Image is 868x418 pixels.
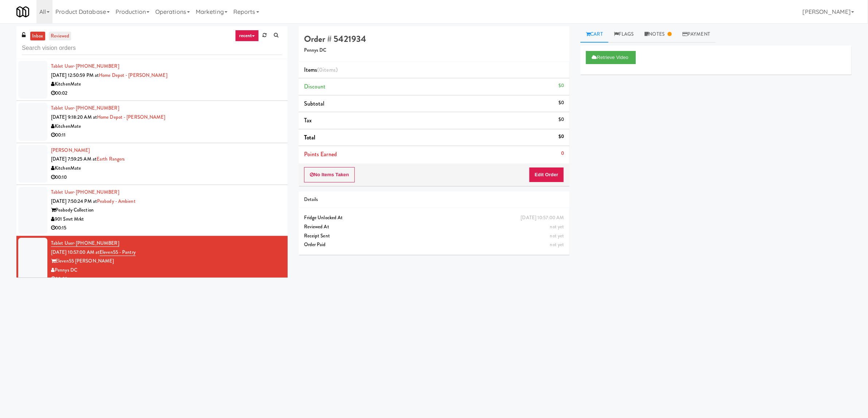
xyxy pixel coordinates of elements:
a: Earth Rangers [97,155,125,162]
a: Peabody - Ambient [97,198,136,205]
a: recent [235,30,259,42]
a: inbox [30,32,45,41]
span: · [PHONE_NUMBER] [74,104,119,111]
a: Tablet User· [PHONE_NUMBER] [51,63,119,70]
span: Items [304,66,338,74]
div: Fridge Unlocked At [304,213,564,222]
div: 00:15 [51,224,282,233]
span: · [PHONE_NUMBER] [74,63,119,70]
div: 0 [561,149,564,158]
a: Tablet User· [PHONE_NUMBER] [51,104,119,111]
span: Points Earned [304,150,337,158]
span: Subtotal [304,99,325,108]
div: Details [304,195,564,204]
div: Order Paid [304,240,564,249]
span: not yet [550,223,564,230]
button: No Items Taken [304,167,355,182]
a: Payment [677,26,716,43]
span: · [PHONE_NUMBER] [74,189,119,196]
span: [DATE] 7:50:24 PM at [51,198,97,205]
div: Eleven55 [PERSON_NAME] [51,257,282,266]
a: Cart [580,26,608,43]
ng-pluralize: items [323,66,336,74]
div: KitchenMate [51,122,282,131]
li: Tablet User· [PHONE_NUMBER][DATE] 12:50:59 PM atHome Depot - [PERSON_NAME]KitchenMate00:02 [16,59,288,101]
span: Discount [304,82,326,91]
button: Retrieve Video [586,51,635,64]
span: (0 ) [317,66,338,74]
span: not yet [550,241,564,248]
span: [DATE] 9:18:20 AM at [51,114,97,121]
a: Tablet User· [PHONE_NUMBER] [51,240,119,247]
button: Edit Order [529,167,564,182]
div: 00:10 [51,173,282,182]
div: KitchenMate [51,80,282,89]
img: Micromart [16,5,29,18]
a: Eleven55 - Pantry [100,249,136,256]
div: Receipt Sent [304,232,564,241]
div: 00:02 [51,89,282,98]
div: $0 [558,115,564,124]
div: 901 Smrt Mrkt [51,215,282,224]
div: 00:11 [51,131,282,140]
a: Notes [639,26,677,43]
a: Flags [608,26,639,43]
div: $0 [558,132,564,141]
li: [PERSON_NAME][DATE] 7:59:25 AM atEarth RangersKitchenMate00:10 [16,143,288,185]
div: Peabody Collection [51,206,282,215]
span: [DATE] 10:57:00 AM at [51,249,100,256]
li: Tablet User· [PHONE_NUMBER][DATE] 10:57:00 AM atEleven55 - PantryEleven55 [PERSON_NAME]Pennys DC0... [16,236,288,287]
div: $0 [558,81,564,90]
span: [DATE] 12:50:59 PM at [51,72,99,79]
div: Pennys DC [51,266,282,275]
a: Home Depot - [PERSON_NAME] [99,72,167,79]
span: [DATE] 7:59:25 AM at [51,155,97,162]
div: 00:03 [51,275,282,284]
li: Tablet User· [PHONE_NUMBER][DATE] 7:50:24 PM atPeabody - AmbientPeabody Collection901 Smrt Mrkt00:15 [16,185,288,236]
input: Search vision orders [22,42,282,55]
h5: Pennys DC [304,48,564,53]
div: Reviewed At [304,222,564,232]
div: [DATE] 10:57:00 AM [521,213,564,222]
div: KitchenMate [51,164,282,173]
span: Tax [304,116,312,125]
li: Tablet User· [PHONE_NUMBER][DATE] 9:18:20 AM atHome Depot - [PERSON_NAME]KitchenMate00:11 [16,101,288,143]
a: [PERSON_NAME] [51,147,90,154]
a: Home Depot - [PERSON_NAME] [97,114,166,121]
span: · [PHONE_NUMBER] [74,240,119,247]
span: not yet [550,232,564,239]
a: Tablet User· [PHONE_NUMBER] [51,189,119,196]
span: Total [304,133,316,142]
a: reviewed [49,32,71,41]
div: $0 [558,98,564,107]
h4: Order # 5421934 [304,34,564,44]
